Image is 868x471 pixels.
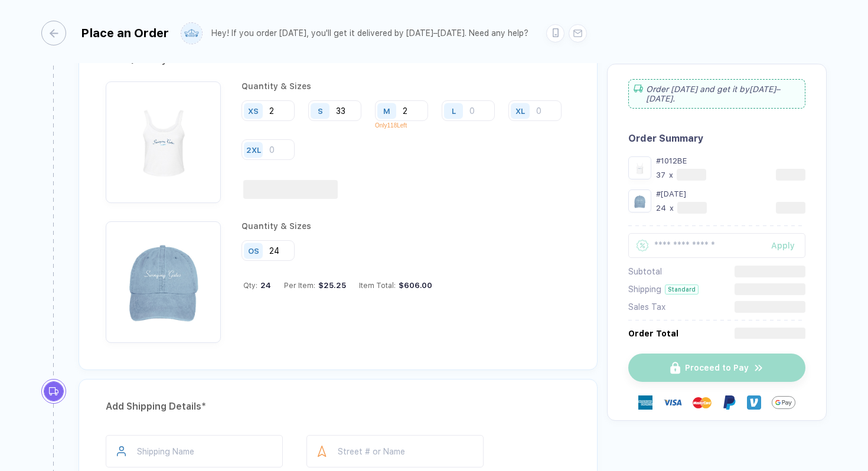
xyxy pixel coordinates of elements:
img: Venmo [747,395,761,410]
div: Quantity & Sizes [242,221,432,231]
div: $25.25 [315,281,346,290]
p: Only 118 Left [375,122,437,129]
img: c9f820e1-706b-4258-b247-ca3557a13d99_nt_front_1759420112794.jpg [631,192,648,210]
img: Paypal [722,395,736,410]
div: Place an Order [81,26,169,40]
div: XL [515,106,525,115]
div: $606.00 [396,281,432,290]
div: 37 [656,171,665,179]
div: OS [248,246,259,255]
div: Item Total: [359,281,432,290]
div: Qty: [243,281,271,290]
div: Sales Tax [628,302,665,312]
img: GPay [772,391,795,414]
div: Add Shipping Details [106,397,570,416]
div: Subtotal [628,267,662,276]
div: Order [DATE] and get it by [DATE]–[DATE] . [628,79,805,109]
div: Apply [771,241,805,250]
img: 174d62b1-b4e1-4603-b902-e3dbe937328d_nt_front_1759111908828.jpg [631,159,648,176]
div: x [668,171,674,179]
div: Order Total [628,329,678,338]
div: #AD969 [656,189,805,198]
img: 174d62b1-b4e1-4603-b902-e3dbe937328d_nt_front_1759111908828.jpg [112,87,215,191]
div: #1012BE [656,156,805,165]
div: S [318,106,323,115]
img: c9f820e1-706b-4258-b247-ca3557a13d99_nt_front_1759420112794.jpg [112,227,215,331]
div: Standard [665,284,699,295]
img: master-card [693,393,712,412]
div: 2XL [246,145,261,154]
div: 24 [656,204,666,212]
div: Shipping [628,284,661,294]
div: Quantity & Sizes [242,81,570,91]
div: Order Summary [628,133,805,144]
img: express [638,395,652,410]
div: L [452,106,456,115]
span: 24 [257,281,271,290]
div: x [668,204,675,212]
img: visa [663,393,682,412]
div: Per Item: [284,281,346,290]
div: Hey! If you order [DATE], you'll get it delivered by [DATE]–[DATE]. Need any help? [211,28,528,38]
img: user profile [181,23,202,44]
div: XS [248,106,259,115]
div: M [383,106,390,115]
button: Apply [756,233,805,258]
